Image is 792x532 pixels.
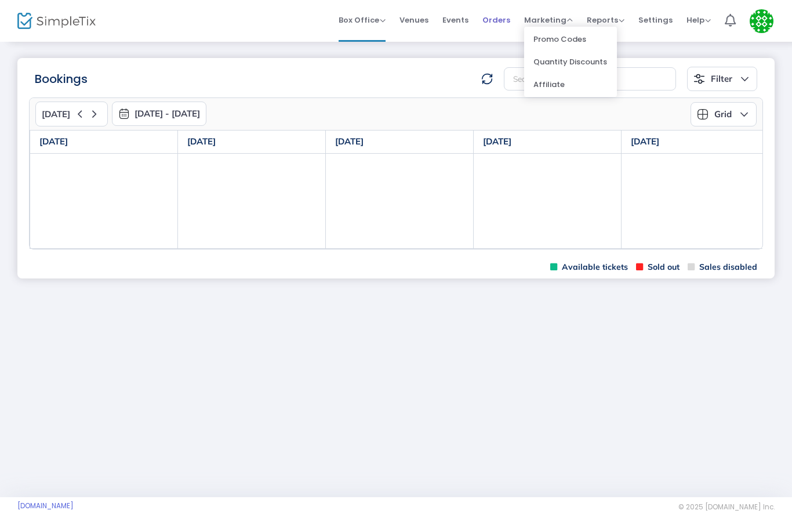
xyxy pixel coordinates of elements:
[118,108,130,120] img: monthly
[399,5,428,35] span: Venues
[524,50,617,73] li: Quantity Discounts
[638,5,673,35] span: Settings
[686,15,711,26] span: Help
[112,102,206,126] button: [DATE] - [DATE]
[442,5,468,35] span: Events
[697,108,709,120] img: grid
[504,67,676,91] input: Search
[678,502,775,512] span: © 2025 [DOMAIN_NAME] Inc.
[326,131,474,154] th: [DATE]
[474,131,622,154] th: [DATE]
[687,67,757,91] button: Filter
[524,15,573,26] span: Marketing
[693,73,705,85] img: filter
[524,73,617,96] li: Affiliate
[482,5,510,35] span: Orders
[35,102,108,126] button: [DATE]
[481,73,493,85] img: refresh-data
[688,262,757,273] span: Sales disabled
[17,501,74,511] a: [DOMAIN_NAME]
[339,15,386,26] span: Box Office
[587,15,624,26] span: Reports
[42,109,70,120] span: [DATE]
[622,131,769,154] th: [DATE]
[178,131,326,154] th: [DATE]
[691,102,757,126] button: Grid
[524,28,617,50] li: Promo Codes
[550,262,628,273] span: Available tickets
[30,131,178,154] th: [DATE]
[35,70,88,88] m-panel-title: Bookings
[636,262,680,273] span: Sold out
